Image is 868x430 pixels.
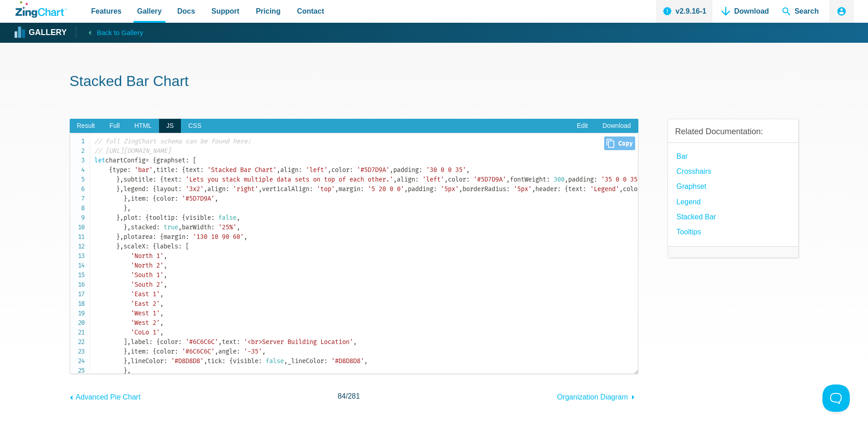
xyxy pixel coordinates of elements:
[185,157,189,164] span: :
[127,195,131,202] span: ,
[229,357,233,365] span: {
[145,243,149,250] span: :
[102,119,127,133] span: Full
[182,195,215,202] span: '#5D7D9A'
[506,185,510,193] span: :
[226,185,229,193] span: :
[335,185,339,193] span: ,
[677,165,711,177] a: Crosshairs
[218,338,222,346] span: ,
[583,185,586,193] span: :
[138,214,142,222] span: :
[466,176,470,183] span: :
[153,195,156,202] span: {
[131,271,164,279] span: 'South 1'
[404,185,408,193] span: ,
[153,243,156,250] span: {
[557,393,628,401] span: Organization Diagram
[236,338,240,346] span: :
[160,329,164,336] span: ,
[131,319,160,327] span: 'West 2'
[441,185,459,193] span: '5px'
[178,185,182,193] span: :
[164,271,167,279] span: ,
[175,195,178,202] span: :
[94,157,105,164] span: let
[182,166,185,174] span: {
[29,29,67,37] strong: Gallery
[193,233,244,241] span: '130 10 90 60'
[153,185,156,193] span: {
[331,357,364,365] span: '#D8D8D8'
[675,126,791,137] h3: Related Documentation:
[390,166,393,174] span: ,
[97,27,143,39] span: Back to Gallery
[127,223,131,231] span: ,
[120,176,123,183] span: ,
[244,338,353,346] span: '<br>Server Building Location'
[546,176,550,183] span: :
[145,185,149,193] span: :
[554,176,565,183] span: 300
[160,176,164,183] span: {
[131,329,160,336] span: 'CoLo 1'
[601,176,641,183] span: '35 0 0 35'
[134,166,153,174] span: 'bar'
[127,166,131,174] span: :
[419,166,422,174] span: :
[15,26,67,40] a: Gallery
[175,166,178,174] span: :
[70,119,103,133] span: Result
[153,233,156,241] span: :
[153,166,156,174] span: ,
[164,281,167,288] span: ,
[677,180,707,192] a: Graphset
[422,176,444,183] span: 'left'
[127,348,131,355] span: ,
[258,185,262,193] span: ,
[76,26,143,39] a: Back to Gallery
[677,150,688,162] a: Bar
[211,214,215,222] span: :
[109,166,113,174] span: {
[164,262,167,269] span: ,
[160,233,164,241] span: {
[204,185,207,193] span: ,
[822,384,850,412] iframe: Toggle Customer Support
[123,195,127,202] span: }
[415,176,419,183] span: :
[123,357,127,365] span: }
[164,357,167,365] span: :
[236,348,240,355] span: :
[182,348,215,355] span: '#6C6C6C'
[298,166,302,174] span: :
[164,223,178,231] span: true
[677,211,716,223] a: Stacked Bar
[70,389,141,403] a: Advanced Pie Chart
[131,281,164,288] span: 'South 2'
[426,166,466,174] span: '30 0 0 35'
[149,338,153,346] span: :
[131,300,160,308] span: 'East 2'
[433,185,437,193] span: :
[160,319,164,327] span: ,
[306,166,328,174] span: 'left'
[338,390,360,402] span: /
[123,338,127,346] span: ]
[123,223,127,231] span: }
[131,290,160,298] span: 'East 1'
[207,166,277,174] span: 'Stacked Bar Chart'
[156,223,160,231] span: :
[120,185,123,193] span: ,
[91,5,122,17] span: Features
[70,72,799,92] h1: Stacked Bar Chart
[590,185,619,193] span: 'Legend'
[131,262,164,269] span: 'North 2'
[532,185,535,193] span: ,
[309,185,313,193] span: :
[185,243,189,250] span: [
[94,147,171,155] span: // [URL][DOMAIN_NAME]
[181,119,209,133] span: CSS
[116,176,120,183] span: }
[145,157,149,164] span: =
